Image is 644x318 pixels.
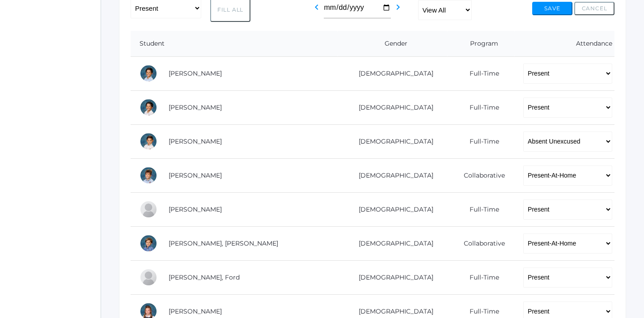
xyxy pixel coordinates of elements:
[447,192,514,226] td: Full-Time
[169,171,222,179] a: [PERSON_NAME]
[140,64,157,82] div: Dominic Abrea
[140,234,157,252] div: Austen Crosby
[393,2,403,13] i: chevron_right
[311,2,322,13] i: chevron_left
[169,239,278,247] a: [PERSON_NAME], [PERSON_NAME]
[574,2,614,15] button: Cancel
[447,226,514,260] td: Collaborative
[447,31,514,57] th: Program
[338,192,448,226] td: [DEMOGRAPHIC_DATA]
[338,31,448,57] th: Gender
[393,6,403,14] a: chevron_right
[311,6,322,14] a: chevron_left
[447,90,514,124] td: Full-Time
[169,273,240,281] a: [PERSON_NAME], Ford
[338,124,448,158] td: [DEMOGRAPHIC_DATA]
[169,103,222,111] a: [PERSON_NAME]
[140,132,157,150] div: Owen Bernardez
[169,69,222,77] a: [PERSON_NAME]
[338,260,448,294] td: [DEMOGRAPHIC_DATA]
[140,268,157,286] div: Ford Ferris
[447,124,514,158] td: Full-Time
[447,260,514,294] td: Full-Time
[169,205,222,213] a: [PERSON_NAME]
[169,307,222,315] a: [PERSON_NAME]
[338,158,448,192] td: [DEMOGRAPHIC_DATA]
[447,158,514,192] td: Collaborative
[140,98,157,116] div: Grayson Abrea
[338,90,448,124] td: [DEMOGRAPHIC_DATA]
[338,56,448,90] td: [DEMOGRAPHIC_DATA]
[447,56,514,90] td: Full-Time
[140,200,157,218] div: Chloé Noëlle Cope
[140,166,157,184] div: Obadiah Bradley
[131,31,338,57] th: Student
[532,2,572,15] button: Save
[338,226,448,260] td: [DEMOGRAPHIC_DATA]
[169,137,222,145] a: [PERSON_NAME]
[514,31,614,57] th: Attendance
